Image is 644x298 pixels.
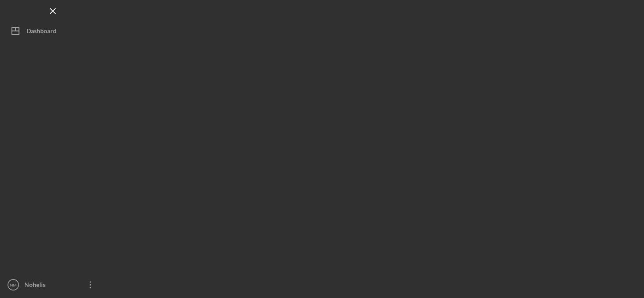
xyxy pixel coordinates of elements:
button: NMNohelis [PERSON_NAME] [4,276,102,294]
text: NM [10,283,17,287]
div: Dashboard [26,22,56,42]
button: Dashboard [4,22,102,40]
